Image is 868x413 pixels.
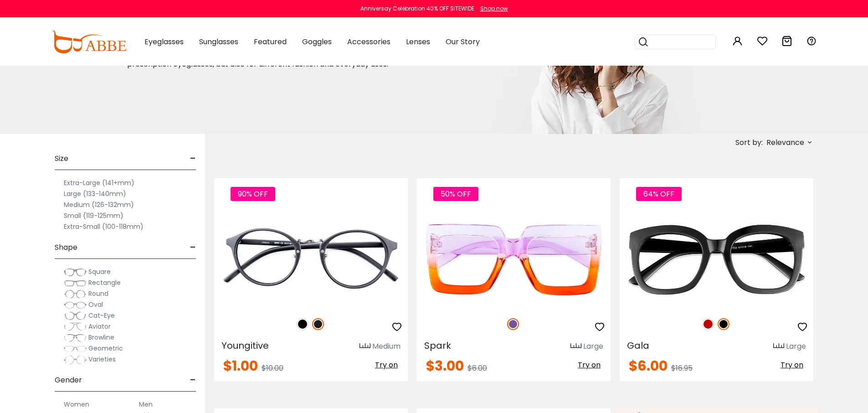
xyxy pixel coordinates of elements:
img: Square.png [64,268,87,277]
span: Gala [627,339,649,352]
span: Relevance [766,134,804,151]
label: Small (119-125mm) [64,210,123,221]
label: Extra-Small (100-118mm) [64,221,144,232]
button: Try on [575,359,603,371]
label: Medium (126-132mm) [64,199,134,210]
img: size ruler [773,343,784,350]
img: Purple Spark - Plastic ,Universal Bridge Fit [417,211,611,308]
div: Large [583,341,603,352]
span: Featured [254,36,287,47]
img: Round.png [64,289,87,299]
span: Sort by: [735,137,763,148]
img: Oval.png [64,300,87,310]
span: $6.00 [629,356,668,376]
img: Red [702,318,714,330]
img: Varieties.png [64,355,87,365]
img: Black Gala - Plastic ,Universal Bridge Fit [620,211,813,308]
span: Shape [55,237,77,258]
span: Size [55,148,68,170]
span: 50% OFF [433,187,478,201]
div: Medium [372,341,401,352]
label: Women [64,399,89,410]
label: Large (133-140mm) [64,188,126,199]
a: Shop now [476,5,508,12]
span: $1.00 [223,356,258,376]
span: Oval [88,300,103,309]
img: Geometric.png [64,344,87,353]
span: Sunglasses [199,36,238,47]
span: Browline [88,333,114,342]
img: size ruler [570,343,581,350]
span: Eyeglasses [144,36,184,47]
span: Youngitive [221,339,269,352]
img: Matte-black Youngitive - Plastic ,Adjust Nose Pads [214,211,408,308]
img: size ruler [360,343,370,350]
button: Try on [372,359,401,371]
span: Our Story [446,36,480,47]
span: Gender [55,369,82,391]
button: Try on [778,359,806,371]
img: Matte Black [312,318,324,330]
span: Spark [424,339,451,352]
span: Lenses [406,36,430,47]
img: Cat-Eye.png [64,311,87,320]
span: Rectangle [88,278,121,287]
span: Try on [375,360,398,370]
img: abbeglasses.com [51,31,126,53]
img: Browline.png [64,333,87,342]
label: Men [139,399,153,410]
span: Round [88,289,108,298]
span: - [190,369,196,391]
span: Try on [578,360,601,370]
label: Extra-Large (141+mm) [64,177,134,188]
span: - [190,148,196,170]
span: $10.00 [262,363,283,373]
img: Aviator.png [64,322,87,331]
div: Anniversay Celebration 40% OFF SITEWIDE [360,5,474,13]
span: Accessories [347,36,390,47]
img: Black [297,318,308,330]
img: Purple [507,318,519,330]
span: 64% OFF [636,187,682,201]
span: Try on [781,360,803,370]
span: $6.00 [467,363,487,373]
span: Goggles [302,36,332,47]
span: Geometric [88,344,123,353]
span: Varieties [88,355,116,364]
img: Rectangle.png [64,279,87,288]
span: Square [88,267,111,276]
span: Cat-Eye [88,311,115,320]
span: - [190,237,196,258]
span: 90% OFF [231,187,275,201]
img: Black [718,318,729,330]
span: $16.95 [671,363,693,373]
div: Shop now [480,5,508,13]
span: $3.00 [426,356,464,376]
span: Aviator [88,322,111,331]
div: Large [786,341,806,352]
